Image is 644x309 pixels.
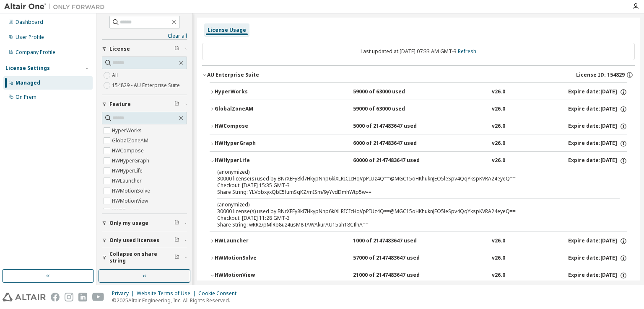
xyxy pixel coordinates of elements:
label: HWHyperGraph [112,156,151,166]
span: Collapse on share string [109,251,174,264]
img: youtube.svg [92,293,104,301]
div: 59000 of 63000 used [353,106,428,113]
label: HWHyperLife [112,166,144,176]
div: GlobalZoneAM [215,106,290,113]
div: Share String: wRR2/pMlRb8uz4usM8TAWAkurAU15ah18CIlhA== [217,221,600,228]
div: Expire date: [DATE] [568,88,627,96]
img: linkedin.svg [78,293,87,301]
a: Clear all [102,33,187,39]
div: 59000 of 63000 used [353,88,428,96]
div: 57000 of 2147483647 used [353,255,428,262]
div: Expire date: [DATE] [568,272,627,279]
img: facebook.svg [51,293,60,301]
button: AU Enterprise SuiteLicense ID: 154829 [202,66,635,84]
p: (anonymized) [217,201,600,208]
div: Expire date: [DATE] [568,255,627,262]
button: HyperWorks59000 of 63000 usedv26.0Expire date:[DATE] [210,83,627,101]
label: HyperWorks [112,126,143,136]
img: instagram.svg [65,293,73,301]
div: 6000 of 2147483647 used [353,140,428,147]
div: v26.0 [492,140,505,147]
div: Website Terms of Use [137,290,198,297]
label: 154829 - AU Enterprise Suite [112,80,182,90]
div: HyperWorks [215,88,290,96]
div: v26.0 [492,106,505,113]
label: HWMotionView [112,196,150,206]
span: Only used licenses [109,237,159,244]
button: HWLauncher1000 of 2147483647 usedv26.0Expire date:[DATE] [210,232,627,250]
div: v26.0 [492,123,505,130]
div: Dashboard [16,19,43,26]
div: Expire date: [DATE] [568,123,627,130]
p: (anonymized) [217,168,600,175]
div: On Prem [16,94,36,100]
span: License ID: 154829 [576,72,625,78]
span: License [109,46,130,52]
div: License Usage [208,27,246,33]
div: HWLauncher [215,237,290,245]
span: Clear filter [174,220,179,227]
div: 60000 of 2147483647 used [353,157,428,165]
div: 30000 license(s) used by BNrXEFy8kl7HkypNnp6kiXLRICIcHqVpPIUz4Q==@MGC15oHKhuknJEO5leSpv4QqYkspKVR... [217,168,600,182]
div: Expire date: [DATE] [568,140,627,147]
p: © 2025 Altair Engineering, Inc. All Rights Reserved. [112,297,241,304]
img: altair_logo.svg [3,293,46,301]
div: AU Enterprise Suite [207,72,259,78]
button: Collapse on share string [102,248,187,267]
div: Managed [16,80,40,86]
span: Clear filter [174,46,179,52]
label: HWLauncher [112,176,143,186]
div: HWHyperLife [215,157,290,165]
span: Clear filter [174,101,179,108]
div: Privacy [112,290,137,297]
div: Cookie Consent [198,290,241,297]
label: All [112,70,119,80]
div: Checkout: [DATE] 15:35 GMT-3 [217,182,600,189]
label: HWCompose [112,146,145,156]
div: v26.0 [492,255,505,262]
div: Last updated at: [DATE] 07:33 AM GMT-3 [202,43,635,60]
div: v26.0 [492,88,505,96]
div: 21000 of 2147483647 used [353,272,428,279]
div: Share String: YLVbbxyxQbE5fumSqKZ/mISm/9yYvdDmhWtp5w== [217,189,600,196]
img: Altair One [4,3,109,11]
span: Feature [109,101,131,108]
button: HWHyperLife60000 of 2147483647 usedv26.0Expire date:[DATE] [210,152,627,170]
div: v26.0 [492,272,505,279]
a: Refresh [458,48,476,55]
button: License [102,40,187,58]
div: Expire date: [DATE] [568,157,627,165]
button: Feature [102,95,187,113]
button: HWMotionView21000 of 2147483647 usedv26.0Expire date:[DATE] [210,266,627,285]
button: HWHyperGraph6000 of 2147483647 usedv26.0Expire date:[DATE] [210,134,627,153]
div: 30000 license(s) used by BNrXEFy8kl7HkypNnp6kiXLRICIcHqVpPIUz4Q==@MGC15oHKhuknJEO5leSpv4QqYkspKVR... [217,201,600,215]
div: HWMotionSolve [215,255,290,262]
div: 1000 of 2147483647 used [353,237,428,245]
label: HWPDataManager [112,206,158,216]
button: HWCompose5000 of 2147483647 usedv26.0Expire date:[DATE] [210,117,627,136]
div: Expire date: [DATE] [568,106,627,113]
div: 5000 of 2147483647 used [353,123,428,130]
div: Checkout: [DATE] 11:28 GMT-3 [217,215,600,221]
span: Clear filter [174,254,179,261]
label: HWMotionSolve [112,186,152,196]
div: HWHyperGraph [215,140,290,147]
div: HWMotionView [215,272,290,279]
label: GlobalZoneAM [112,136,150,146]
span: Clear filter [174,237,179,244]
div: v26.0 [492,237,505,245]
button: Only my usage [102,214,187,232]
div: License Settings [5,65,50,72]
span: Only my usage [109,220,148,227]
div: User Profile [16,34,44,41]
button: Only used licenses [102,231,187,250]
button: GlobalZoneAM59000 of 63000 usedv26.0Expire date:[DATE] [210,100,627,118]
button: HWMotionSolve57000 of 2147483647 usedv26.0Expire date:[DATE] [210,249,627,268]
div: v26.0 [492,157,505,165]
div: Company Profile [16,49,55,56]
div: HWCompose [215,123,290,130]
div: Expire date: [DATE] [568,237,627,245]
